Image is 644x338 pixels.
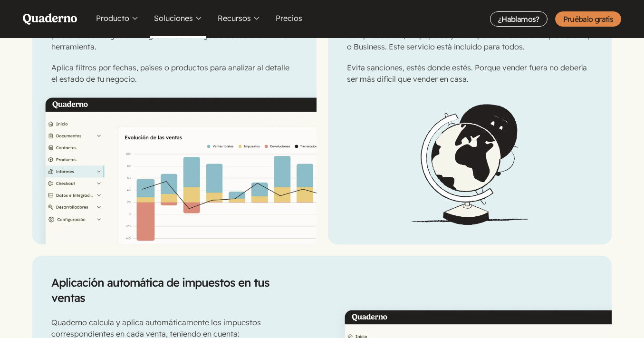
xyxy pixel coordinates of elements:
p: Aplica filtros por fechas, países o productos para analizar al detalle el estado de tu negocio. [51,62,298,85]
p: Evita sanciones, estés donde estés. Porque vender fuera no debería ser más difícil que vender en ... [347,62,593,85]
img: Qoodle con un globo terráqueo [328,85,612,244]
a: Pruébalo gratis [555,11,621,27]
a: ¿Hablamos? [490,11,548,27]
img: Ilustración de un informe con la evolución de las ventas en la interfaz de Quaderno [32,85,317,244]
h2: Aplicación automática de impuestos en tus ventas [51,275,294,305]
